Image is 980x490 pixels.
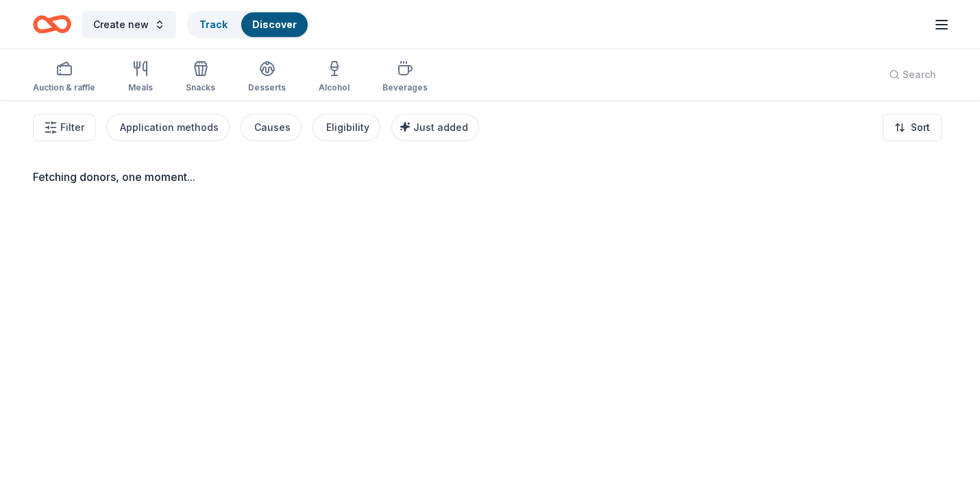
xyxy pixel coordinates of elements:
button: TrackDiscover [187,11,309,38]
div: Application methods [120,119,219,136]
span: Create new [93,16,149,33]
div: Alcohol [319,82,350,93]
button: Filter [33,114,95,141]
span: Sort [911,119,930,136]
div: Fetching donors, one moment... [33,169,947,185]
span: Just added [413,121,468,133]
div: Eligibility [326,119,369,136]
div: Auction & raffle [33,82,95,93]
div: Desserts [248,82,286,93]
button: Application methods [106,114,230,141]
div: Snacks [186,82,215,93]
span: Filter [60,119,84,136]
a: Track [199,19,228,30]
button: Desserts [248,55,286,100]
button: Snacks [186,55,215,100]
button: Sort [883,114,942,141]
button: Eligibility [313,114,380,141]
div: Beverages [382,82,428,93]
button: Causes [241,114,302,141]
div: Meals [128,82,153,93]
a: Home [33,8,71,40]
button: Just added [391,114,479,141]
a: Discover [252,19,297,30]
div: Causes [254,119,291,136]
button: Alcohol [319,55,350,100]
button: Beverages [382,55,428,100]
button: Auction & raffle [33,55,95,100]
button: Meals [128,55,153,100]
button: Create new [82,11,176,38]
